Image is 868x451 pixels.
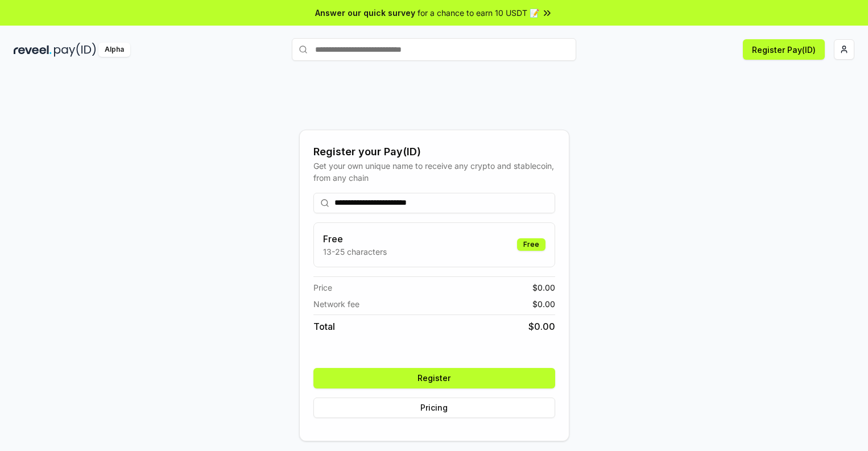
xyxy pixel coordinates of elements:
[313,320,335,333] span: Total
[313,368,555,388] button: Register
[532,298,555,310] span: $ 0.00
[313,144,555,160] div: Register your Pay(ID)
[418,7,539,19] span: for a chance to earn 10 USDT 📝
[14,43,52,57] img: reveel_dark
[532,282,555,293] span: $ 0.00
[313,398,555,418] button: Pricing
[54,43,96,57] img: pay_id
[313,160,555,184] div: Get your own unique name to receive any crypto and stablecoin, from any chain
[517,238,545,251] div: Free
[315,7,415,19] span: Answer our quick survey
[323,232,387,246] h3: Free
[313,282,332,293] span: Price
[98,43,130,57] div: Alpha
[323,246,387,258] p: 13-25 characters
[743,39,825,60] button: Register Pay(ID)
[528,320,555,333] span: $ 0.00
[313,298,359,310] span: Network fee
